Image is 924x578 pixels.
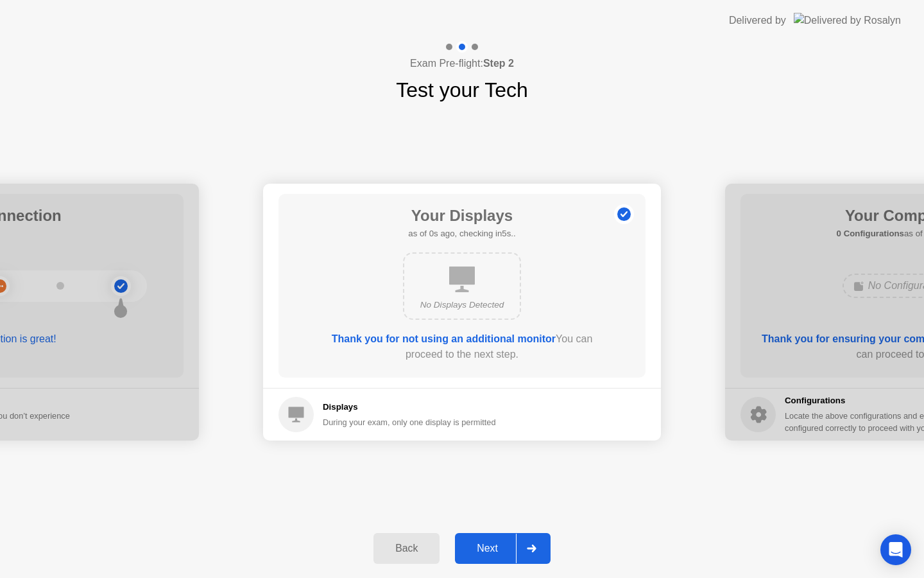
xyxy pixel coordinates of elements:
[483,58,514,69] b: Step 2
[729,13,786,28] div: Delivered by
[323,401,496,414] h5: Displays
[408,227,515,240] h5: as of 0s ago, checking in5s..
[794,13,901,28] img: Delivered by Rosalyn
[408,204,515,227] h1: Your Displays
[880,534,911,565] div: Open Intercom Messenger
[332,333,556,344] b: Thank you for not using an additional monitor
[455,533,551,564] button: Next
[415,299,509,311] div: No Displays Detected
[323,416,496,428] div: During your exam, only one display is permitted
[410,56,514,71] h4: Exam Pre-flight:
[459,543,516,554] div: Next
[396,74,528,105] h1: Test your Tech
[373,533,440,564] button: Back
[315,331,609,362] div: You can proceed to the next step.
[377,543,436,554] div: Back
